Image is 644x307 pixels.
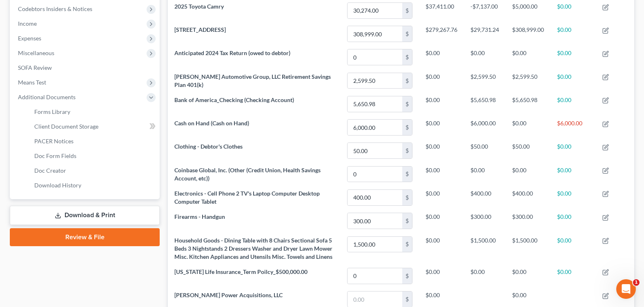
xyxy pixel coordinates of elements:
[28,149,160,163] a: Doc Form Fields
[174,167,321,182] span: Coinbase Global, Inc. (Other (Credit Union, Health Savings Account, etc))
[348,268,402,284] input: 0.00
[34,123,98,130] span: Client Document Storage
[464,69,506,92] td: $2,599.50
[550,116,596,139] td: $6,000.00
[174,190,320,205] span: Electronics - Cell Phone 2 TV's Laptop Computer Desktop Computer Tablet
[11,60,160,75] a: SOFA Review
[348,3,402,18] input: 0.00
[28,105,160,119] a: Forms Library
[506,22,550,46] td: $308,999.00
[348,120,402,135] input: 0.00
[402,73,412,89] div: $
[506,186,550,209] td: $400.00
[10,228,160,246] a: Review & File
[28,119,160,134] a: Client Document Storage
[419,186,464,209] td: $0.00
[464,233,506,264] td: $1,500.00
[348,190,402,205] input: 0.00
[402,167,412,182] div: $
[506,92,550,116] td: $5,650.98
[402,96,412,112] div: $
[34,167,66,174] span: Doc Creator
[506,209,550,233] td: $300.00
[550,162,596,186] td: $0.00
[419,46,464,69] td: $0.00
[348,213,402,229] input: 0.00
[174,143,243,150] span: Clothing - Debtor's Clothes
[464,22,506,46] td: $29,731.24
[174,237,332,260] span: Household Goods - Dining Table with 8 Chairs Sectional Sofa 5 Beds 3 Nightstands 2 Dressers Washe...
[464,46,506,69] td: $0.00
[419,162,464,186] td: $0.00
[616,279,636,299] iframe: Intercom live chat
[28,163,160,178] a: Doc Creator
[506,162,550,186] td: $0.00
[34,108,70,115] span: Forms Library
[419,69,464,92] td: $0.00
[550,46,596,69] td: $0.00
[174,213,225,220] span: Firearms - Handgun
[402,143,412,158] div: $
[402,3,412,18] div: $
[174,120,249,127] span: Cash on Hand (Cash on Hand)
[348,96,402,112] input: 0.00
[419,22,464,46] td: $279,267.76
[550,139,596,162] td: $0.00
[174,3,224,10] span: 2025 Toyota Camry
[18,64,52,71] span: SOFA Review
[34,182,81,189] span: Download History
[18,79,46,86] span: Means Test
[506,139,550,162] td: $50.00
[402,268,412,284] div: $
[34,138,74,145] span: PACER Notices
[633,279,640,286] span: 1
[10,206,160,225] a: Download & Print
[348,291,402,307] input: 0.00
[506,46,550,69] td: $0.00
[464,162,506,186] td: $0.00
[174,291,283,298] span: [PERSON_NAME] Power Acquisitions, LLC
[464,139,506,162] td: $50.00
[348,167,402,182] input: 0.00
[174,268,308,275] span: [US_STATE] Life Insurance_Term Poilcy_$500,000.00
[464,116,506,139] td: $6,000.00
[348,237,402,252] input: 0.00
[464,209,506,233] td: $300.00
[402,213,412,229] div: $
[464,92,506,116] td: $5,650.98
[18,20,37,27] span: Income
[348,49,402,65] input: 0.00
[550,264,596,287] td: $0.00
[550,233,596,264] td: $0.00
[174,96,294,103] span: Bank of America_Checking (Checking Account)
[348,143,402,158] input: 0.00
[402,49,412,65] div: $
[402,237,412,252] div: $
[550,209,596,233] td: $0.00
[402,26,412,42] div: $
[419,209,464,233] td: $0.00
[402,190,412,205] div: $
[18,93,76,100] span: Additional Documents
[419,233,464,264] td: $0.00
[419,92,464,116] td: $0.00
[419,116,464,139] td: $0.00
[174,73,331,88] span: [PERSON_NAME] Automotive Group, LLC Retirement Savings Plan 401(k)
[550,92,596,116] td: $0.00
[18,5,92,12] span: Codebtors Insiders & Notices
[506,69,550,92] td: $2,599.50
[402,291,412,307] div: $
[34,152,76,159] span: Doc Form Fields
[402,120,412,135] div: $
[464,186,506,209] td: $400.00
[550,186,596,209] td: $0.00
[419,264,464,287] td: $0.00
[550,69,596,92] td: $0.00
[550,22,596,46] td: $0.00
[464,264,506,287] td: $0.00
[506,264,550,287] td: $0.00
[348,26,402,42] input: 0.00
[348,73,402,89] input: 0.00
[419,139,464,162] td: $0.00
[174,49,290,56] span: Anticipated 2024 Tax Return (owed to debtor)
